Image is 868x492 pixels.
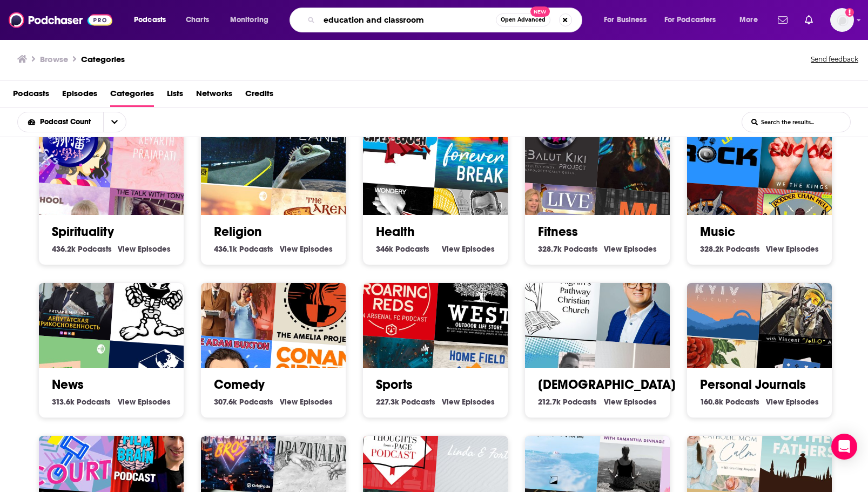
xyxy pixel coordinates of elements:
[239,244,273,254] span: Podcasts
[538,376,676,393] a: [DEMOGRAPHIC_DATA]
[62,85,97,107] a: Episodes
[230,12,268,28] span: Monitoring
[40,54,68,64] h3: Browse
[52,224,114,240] a: Spirituality
[214,244,273,254] a: 436.1k Religion Podcasts
[758,254,851,347] img: Fighter Pilot Podcast
[17,112,143,132] h2: Choose List sort
[118,244,136,254] span: View
[510,95,603,187] div: The Balut Kiki Project
[830,8,854,32] span: Logged in as emilyroy
[280,397,333,407] a: View Comedy Episodes
[442,397,460,407] span: View
[596,11,660,29] button: open menu
[766,397,784,407] span: View
[830,8,854,32] img: User Profile
[434,254,527,347] img: WEST アウトドアライフスタイル
[126,11,180,29] button: open menu
[186,248,279,341] img: Your Mom & Dad
[319,11,496,29] input: Search podcasts, credits, & more...
[657,11,732,29] button: open menu
[672,248,765,341] img: Kyiv Future
[186,95,279,187] img: One Third of Life
[604,12,647,28] span: For Business
[773,11,792,29] a: Show notifications dropdown
[700,244,760,254] a: 328.2k Music Podcasts
[726,244,760,254] span: Podcasts
[700,397,723,407] span: 160.8k
[52,397,111,407] a: 313.6k News Podcasts
[186,12,209,28] span: Charts
[196,85,232,107] a: Networks
[348,248,441,341] div: Rip Roaring Reds | Arsenal Podcast
[280,244,333,254] a: View Religion Episodes
[24,95,117,187] img: 老學長聊播小學妹
[845,8,854,17] svg: Add a profile image
[18,118,103,126] button: open menu
[134,12,166,28] span: Podcasts
[700,224,735,240] a: Music
[596,101,689,194] img: Free Your Mind
[214,397,273,407] a: 307.6k Comedy Podcasts
[300,397,333,407] span: Episodes
[462,397,495,407] span: Episodes
[831,434,857,460] div: Open Intercom Messenger
[830,8,854,32] button: Show profile menu
[376,397,435,407] a: 227.3k Sports Podcasts
[376,224,415,240] a: Health
[808,52,862,67] button: Send feedback
[563,397,597,407] span: Podcasts
[239,397,273,407] span: Podcasts
[52,244,112,254] a: 436.2k Spirituality Podcasts
[214,224,262,240] a: Religion
[395,244,429,254] span: Podcasts
[280,397,298,407] span: View
[758,101,851,194] img: WTK: Encore
[118,397,136,407] span: View
[272,254,365,347] img: The Amelia Project
[510,248,603,341] img: Pilgrim's Pathway Ministries
[214,376,265,393] a: Comedy
[167,85,183,107] a: Lists
[376,244,429,254] a: 346k Health Podcasts
[118,397,171,407] a: View News Episodes
[24,248,117,341] img: Депутатская прикосновенность
[538,244,562,254] span: 328.7k
[9,10,112,30] img: Podchaser - Follow, Share and Rate Podcasts
[604,397,622,407] span: View
[52,376,84,393] a: News
[13,85,49,107] span: Podcasts
[700,244,724,254] span: 328.2k
[245,85,273,107] a: Credits
[214,244,237,254] span: 436.1k
[348,95,441,187] div: Capes On the Couch - Where Comics Get Counseling
[766,244,784,254] span: View
[118,244,171,254] a: View Spirituality Episodes
[110,85,154,107] span: Categories
[110,101,203,194] img: KEYARTH PRAJAPATI
[501,17,546,23] span: Open Advanced
[530,6,550,17] span: New
[700,376,806,393] a: Personal Journals
[110,254,203,347] img: Bare Bones Podcast
[766,397,819,407] a: View Personal Journals Episodes
[604,244,622,254] span: View
[442,244,495,254] a: View Health Episodes
[52,244,76,254] span: 436.2k
[81,54,125,64] a: Categories
[272,101,365,194] img: Sentient Planet
[564,244,598,254] span: Podcasts
[434,101,527,194] img: Forever Break
[179,11,216,29] a: Charts
[376,244,393,254] span: 346k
